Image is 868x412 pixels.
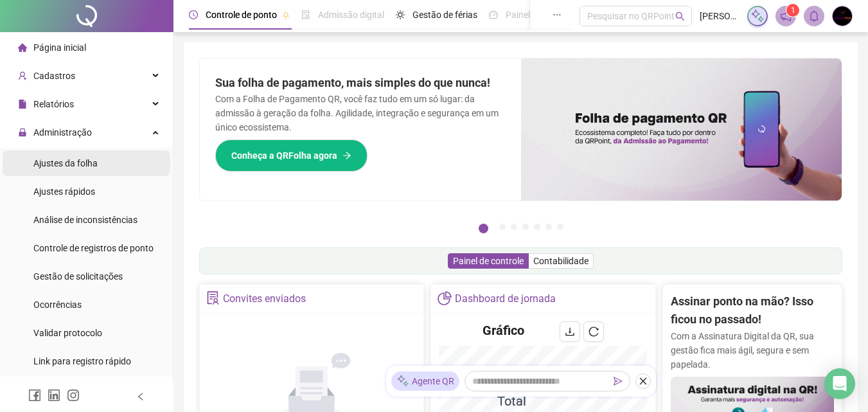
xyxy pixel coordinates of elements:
button: 4 [522,224,529,230]
sup: 1 [786,4,799,17]
span: Controle de registros de ponto [33,243,154,253]
span: reload [589,327,599,337]
button: 3 [511,224,517,230]
span: left [136,392,145,401]
span: Ajustes da folha [33,158,98,168]
span: Controle de ponto [206,10,277,20]
span: Admissão digital [318,10,384,20]
span: Link para registro rápido [33,356,131,366]
p: Com a Folha de Pagamento QR, você faz tudo em um só lugar: da admissão à geração da folha. Agilid... [215,92,506,134]
span: Análise de inconsistências [33,215,137,225]
span: Ajustes rápidos [33,186,95,197]
span: home [18,43,27,52]
div: Convites enviados [223,288,306,310]
button: 5 [534,224,540,230]
div: Agente QR [391,372,459,391]
button: 6 [545,224,552,230]
span: facebook [28,389,41,402]
button: Conheça a QRFolha agora [215,139,368,172]
h4: Gráfico [483,321,524,339]
img: sparkle-icon.fc2bf0ac1784a2077858766a79e2daf3.svg [750,9,765,23]
span: Contabilidade [533,256,589,266]
button: 7 [557,224,563,230]
span: 1 [791,6,795,15]
span: bell [808,10,820,22]
span: Ocorrências [33,300,82,310]
span: lock [18,128,27,137]
span: instagram [67,389,80,402]
div: Dashboard de jornada [455,288,556,310]
span: ellipsis [553,10,562,19]
span: Gestão de solicitações [33,271,123,282]
img: 91220 [833,6,852,26]
span: arrow-right [342,151,351,160]
img: sparkle-icon.fc2bf0ac1784a2077858766a79e2daf3.svg [396,375,409,388]
span: pushpin [282,12,290,19]
span: search [675,12,685,21]
span: Painel de controle [453,256,524,266]
span: clock-circle [189,10,198,19]
span: Painel do DP [506,10,556,20]
span: Conheça a QRFolha agora [231,148,337,163]
span: solution [206,291,220,305]
span: sun [396,10,405,19]
img: banner%2F8d14a306-6205-4263-8e5b-06e9a85ad873.png [521,58,842,201]
h2: Sua folha de pagamento, mais simples do que nunca! [215,74,506,92]
span: Página inicial [33,42,86,53]
span: pie-chart [438,291,451,305]
span: Administração [33,127,92,138]
span: file [18,100,27,109]
p: Com a Assinatura Digital da QR, sua gestão fica mais ágil, segura e sem papelada. [671,329,834,372]
span: [PERSON_NAME] [700,9,740,23]
span: close [639,377,648,386]
span: send [614,377,623,386]
span: Gestão de férias [412,10,477,20]
span: Relatórios [33,99,74,109]
span: file-done [301,10,310,19]
h2: Assinar ponto na mão? Isso ficou no passado! [671,292,834,329]
button: 2 [499,224,506,230]
span: download [565,327,575,337]
span: notification [780,10,792,22]
span: linkedin [48,389,60,402]
span: Validar protocolo [33,328,102,338]
span: Cadastros [33,71,75,81]
div: Open Intercom Messenger [824,368,855,399]
span: user-add [18,71,27,80]
button: 1 [479,224,488,233]
span: dashboard [489,10,498,19]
